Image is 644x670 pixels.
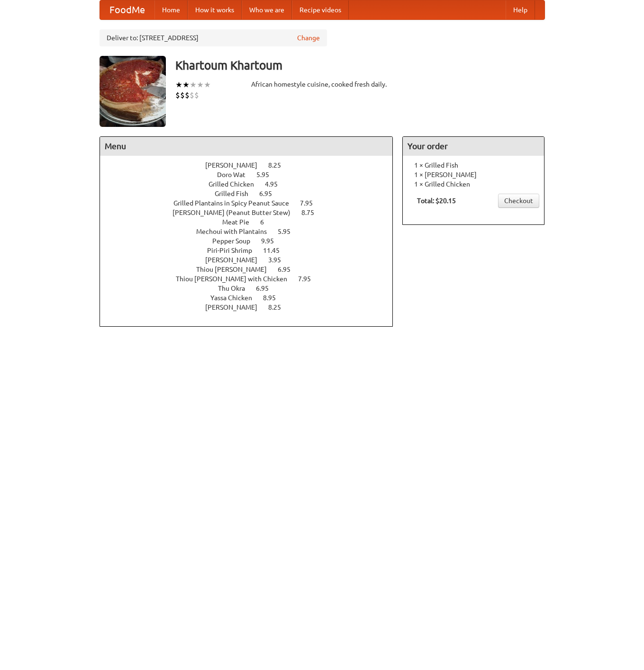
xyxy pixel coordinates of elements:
[175,56,545,75] h3: Khartoum Khartoum
[265,180,287,188] span: 4.95
[217,171,255,179] span: Doro Wat
[173,199,299,207] span: Grilled Plantains in Spicy Peanut Sauce
[205,304,267,311] span: [PERSON_NAME]
[222,218,259,226] span: Meat Pie
[172,209,300,216] span: [PERSON_NAME] (Peanut Butter Stew)
[268,161,290,169] span: 8.25
[182,80,190,90] li: ★
[301,209,324,216] span: 8.75
[100,137,393,156] h4: Menu
[212,237,260,245] span: Pepper Soup
[278,266,300,273] span: 6.95
[188,0,242,19] a: How it works
[205,161,267,169] span: [PERSON_NAME]
[218,285,286,292] a: Thu Okra 6.95
[100,29,327,46] div: Deliver to: [STREET_ADDRESS]
[100,0,154,19] a: FoodMe
[196,228,276,235] span: Mechoui with Plantains
[207,247,297,254] a: Piri-Piri Shrimp 11.45
[263,247,289,254] span: 11.45
[408,161,539,170] li: 1 × Grilled Fish
[292,0,349,19] a: Recipe videos
[251,80,393,89] div: African homestyle cuisine, cooked fresh daily.
[256,171,279,179] span: 5.95
[210,294,262,302] span: Yassa Chicken
[176,275,328,283] a: Thiou [PERSON_NAME] with Chicken 7.95
[222,218,281,226] a: Meat Pie 6
[207,247,262,254] span: Piri-Piri Shrimp
[190,90,194,100] li: $
[263,294,285,302] span: 8.95
[260,218,273,226] span: 6
[209,180,263,188] span: Grilled Chicken
[205,304,299,311] a: [PERSON_NAME] 8.25
[175,90,180,100] li: $
[218,285,254,292] span: Thu Okra
[300,199,322,207] span: 7.95
[154,0,188,19] a: Home
[256,285,278,292] span: 6.95
[173,199,330,207] a: Grilled Plantains in Spicy Peanut Sauce 7.95
[408,179,539,189] li: 1 × Grilled Chicken
[215,190,290,197] a: Grilled Fish 6.95
[197,80,204,90] li: ★
[242,0,292,19] a: Who we are
[210,294,293,302] a: Yassa Chicken 8.95
[215,190,258,197] span: Grilled Fish
[417,197,456,205] b: Total: $20.15
[205,256,299,264] a: [PERSON_NAME] 3.95
[190,80,197,90] li: ★
[217,171,287,179] a: Doro Wat 5.95
[185,90,190,100] li: $
[506,0,535,19] a: Help
[212,237,291,245] a: Pepper Soup 9.95
[196,228,308,235] a: Mechoui with Plantains 5.95
[268,256,290,264] span: 3.95
[196,266,308,273] a: Thiou [PERSON_NAME] 6.95
[209,180,295,188] a: Grilled Chicken 4.95
[205,256,267,264] span: [PERSON_NAME]
[100,56,166,127] img: angular.jpg
[403,137,544,156] h4: Your order
[498,194,539,208] a: Checkout
[297,33,320,43] a: Change
[176,275,297,283] span: Thiou [PERSON_NAME] with Chicken
[175,80,182,90] li: ★
[180,90,185,100] li: $
[196,266,276,273] span: Thiou [PERSON_NAME]
[204,80,211,90] li: ★
[194,90,199,100] li: $
[298,275,320,283] span: 7.95
[278,228,300,235] span: 5.95
[172,209,332,216] a: [PERSON_NAME] (Peanut Butter Stew) 8.75
[268,304,290,311] span: 8.25
[408,170,539,179] li: 1 × [PERSON_NAME]
[259,190,281,197] span: 6.95
[205,161,299,169] a: [PERSON_NAME] 8.25
[261,237,283,245] span: 9.95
